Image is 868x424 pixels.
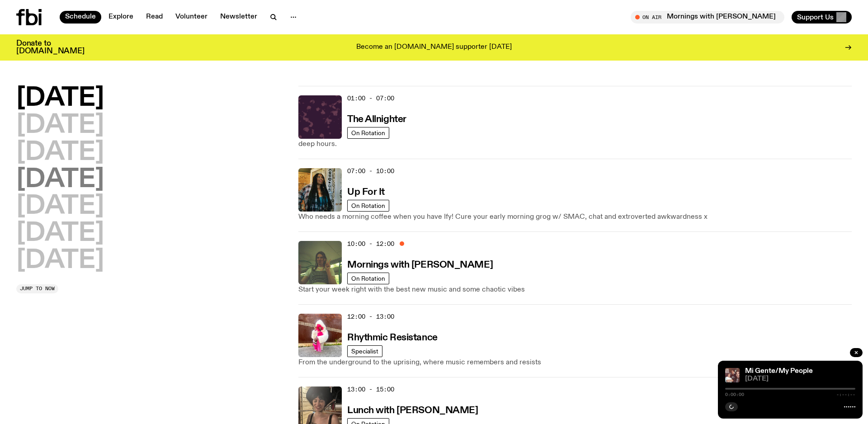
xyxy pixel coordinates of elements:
[170,11,213,24] a: Volunteer
[60,11,101,24] a: Schedule
[347,333,438,343] h3: Rhythmic Resistance
[347,240,394,248] span: 10:00 - 12:00
[20,286,55,291] span: Jump to now
[298,241,342,284] img: Jim Kretschmer in a really cute outfit with cute braids, standing on a train holding up a peace s...
[797,13,834,21] span: Support Us
[631,11,784,24] button: On AirMornings with [PERSON_NAME] / the return of the feral
[351,275,385,282] span: On Rotation
[298,357,852,368] p: From the underground to the uprising, where music remembers and resists
[347,200,389,212] a: On Rotation
[347,127,389,139] a: On Rotation
[16,248,104,273] button: [DATE]
[16,221,104,246] button: [DATE]
[16,86,104,111] button: [DATE]
[215,11,263,24] a: Newsletter
[351,202,385,209] span: On Rotation
[351,348,378,354] span: Specialist
[16,113,104,138] button: [DATE]
[745,376,855,382] span: [DATE]
[16,40,85,55] h3: Donate to [DOMAIN_NAME]
[347,260,493,270] h3: Mornings with [PERSON_NAME]
[103,11,139,24] a: Explore
[347,186,385,197] a: Up For It
[356,43,512,52] p: Become an [DOMAIN_NAME] supporter [DATE]
[16,194,104,219] button: [DATE]
[351,129,385,136] span: On Rotation
[298,314,342,357] img: Attu crouches on gravel in front of a brown wall. They are wearing a white fur coat with a hood, ...
[347,406,478,415] h3: Lunch with [PERSON_NAME]
[347,385,394,394] span: 13:00 - 15:00
[347,312,394,321] span: 12:00 - 13:00
[347,345,382,357] a: Specialist
[745,367,813,375] a: Mi Gente/My People
[298,284,852,295] p: Start your week right with the best new music and some chaotic vibes
[16,284,58,293] button: Jump to now
[347,259,493,270] a: Mornings with [PERSON_NAME]
[725,392,744,397] span: 0:00:00
[792,11,852,24] button: Support Us
[347,273,389,284] a: On Rotation
[298,168,342,212] img: Ify - a Brown Skin girl with black braided twists, looking up to the side with her tongue stickin...
[298,212,852,222] p: Who needs a morning coffee when you have Ify! Cure your early morning grog w/ SMAC, chat and extr...
[347,94,394,103] span: 01:00 - 07:00
[141,11,168,24] a: Read
[347,113,406,124] a: The Allnighter
[347,115,406,124] h3: The Allnighter
[16,167,104,193] button: [DATE]
[347,331,438,343] a: Rhythmic Resistance
[298,139,852,150] p: deep hours.
[347,167,394,175] span: 07:00 - 10:00
[836,392,855,397] span: -:--:--
[347,188,385,197] h3: Up For It
[347,404,478,415] a: Lunch with [PERSON_NAME]
[16,140,104,165] button: [DATE]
